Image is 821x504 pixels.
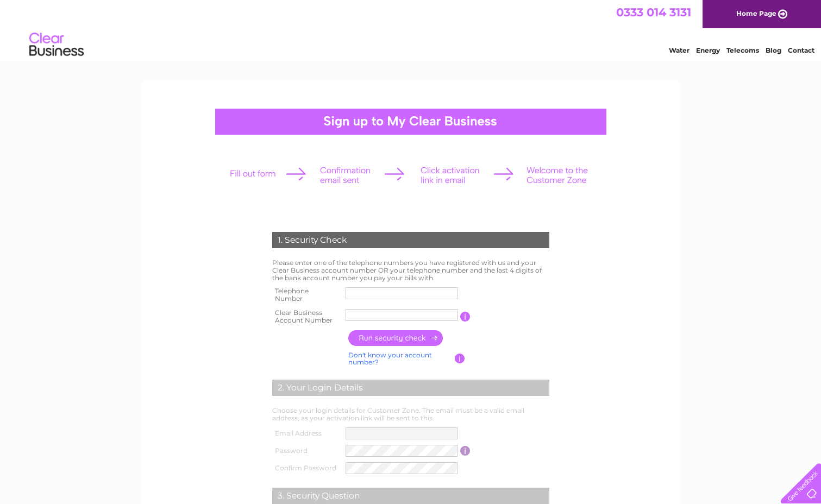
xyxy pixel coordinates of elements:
th: Password [270,442,343,459]
div: 2. Your Login Details [272,380,549,396]
td: Please enter one of the telephone numbers you have registered with us and your Clear Business acc... [270,256,552,284]
input: Information [460,446,471,456]
a: 0333 014 3131 [616,5,691,19]
a: Blog [766,46,781,54]
a: Energy [696,46,720,54]
a: Water [669,46,690,54]
a: Contact [788,46,814,54]
th: Email Address [270,425,343,442]
div: Clear Business is a trading name of Verastar Limited (registered in [GEOGRAPHIC_DATA] No. 3667643... [154,6,668,53]
a: Telecoms [726,46,759,54]
th: Telephone Number [270,284,343,306]
div: 1. Security Check [272,232,549,248]
a: Don't know your account number? [348,351,432,367]
img: logo.png [29,28,84,61]
input: Information [460,312,471,322]
th: Confirm Password [270,459,343,477]
div: 3. Security Question [272,488,549,504]
td: Choose your login details for Customer Zone. The email must be a valid email address, as your act... [270,404,552,425]
th: Clear Business Account Number [270,306,343,327]
input: Information [455,354,465,363]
